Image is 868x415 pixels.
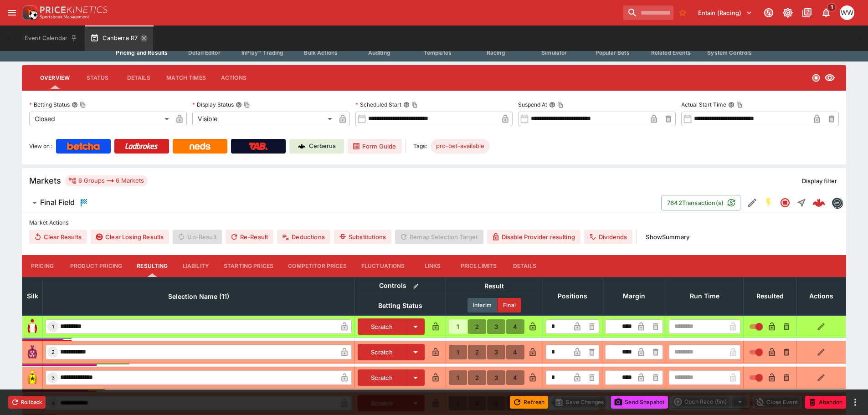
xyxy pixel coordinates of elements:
[281,255,354,277] button: Competitor Prices
[355,277,446,295] th: Controls
[681,101,726,108] p: Actual Start Time
[693,5,758,20] button: Select Tenant
[446,277,543,295] th: Result
[40,198,75,207] h6: Final Field
[810,194,828,212] a: 76198f6a-d849-47e4-9e9f-d7523cf0ff59
[827,3,837,12] span: 1
[72,102,78,108] button: Betting StatusCopy To Clipboard
[611,396,668,409] button: Send Snapshot
[413,139,427,154] label: Tags:
[431,142,490,151] span: pro-bet-available
[355,101,401,108] p: Scheduled Start
[40,6,108,13] img: PriceKinetics
[22,194,661,212] button: Final Field
[298,143,305,150] img: Cerberus
[467,298,498,313] button: Interim
[309,142,336,151] p: Cerberus
[358,318,406,335] button: Scratch
[468,345,486,359] button: 2
[812,196,825,209] div: 76198f6a-d849-47e4-9e9f-d7523cf0ff59
[506,345,524,359] button: 4
[403,102,410,108] button: Scheduled StartCopy To Clipboard
[510,396,548,409] button: Refresh
[368,49,390,56] span: Auditing
[22,277,43,315] th: Silk
[744,195,760,211] button: Edit Detail
[672,395,749,408] div: split button
[192,101,234,108] p: Display Status
[358,369,406,386] button: Scratch
[840,5,854,20] div: William Wallace
[453,255,504,277] button: Price Limits
[22,255,63,277] button: Pricing
[173,230,221,244] span: Un-Result
[424,49,452,56] span: Templates
[549,102,555,108] button: Suspend AtCopy To Clipboard
[487,49,505,56] span: Racing
[192,112,335,126] div: Visible
[50,374,56,381] span: 3
[850,397,861,408] button: more
[602,277,666,315] th: Margin
[832,198,842,208] img: betmakers
[796,174,842,188] button: Display filter
[125,143,158,150] img: Ladbrokes
[584,230,632,244] button: Dividends
[557,102,564,108] button: Copy To Clipboard
[50,349,56,355] span: 2
[812,196,825,209] img: logo-cerberus--red.svg
[449,319,467,334] button: 1
[29,112,172,126] div: Closed
[277,230,330,244] button: Deductions
[640,230,695,244] button: ShowSummary
[506,370,524,385] button: 4
[213,67,254,89] button: Actions
[487,345,505,359] button: 3
[358,344,406,360] button: Scratch
[651,49,691,56] span: Related Events
[68,175,144,186] div: 6 Groups 6 Markets
[159,67,213,89] button: Match Times
[33,67,77,89] button: Overview
[760,195,777,211] button: SGM Enabled
[4,5,20,21] button: open drawer
[190,143,210,150] img: Neds
[487,230,580,244] button: Disable Provider resulting
[487,319,505,334] button: 3
[543,277,602,315] th: Positions
[818,5,834,21] button: Notifications
[623,5,673,20] input: search
[760,5,777,21] button: Connected to PK
[289,139,344,154] a: Cerberus
[188,49,221,56] span: Detail Editor
[29,175,61,186] h5: Markets
[29,230,87,244] button: Clear Results
[226,230,273,244] button: Re-Result
[824,72,835,83] svg: Visible
[799,5,815,21] button: Documentation
[129,255,175,277] button: Resulting
[40,15,89,19] img: Sportsbook Management
[596,49,630,56] span: Popular Bets
[25,319,40,334] img: runner 1
[304,49,338,56] span: Bulk Actions
[504,255,545,277] button: Details
[80,102,86,108] button: Copy To Clipboard
[25,370,40,385] img: runner 3
[29,101,70,108] p: Betting Status
[498,298,521,313] button: Final
[661,195,740,210] button: 7642Transaction(s)
[175,255,216,277] button: Liability
[116,49,168,56] span: Pricing and Results
[368,300,432,311] span: Betting Status
[796,277,846,315] th: Actions
[354,255,412,277] button: Fluctuations
[85,26,153,51] button: Canberra R7
[541,49,567,56] span: Simulator
[487,370,505,385] button: 3
[216,255,281,277] button: Starting Prices
[793,195,810,211] button: Straight
[29,216,839,230] label: Market Actions
[19,26,83,51] button: Event Calendar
